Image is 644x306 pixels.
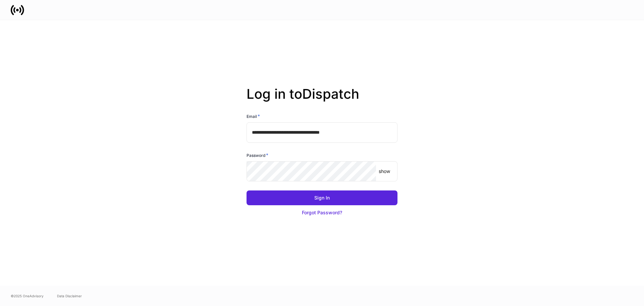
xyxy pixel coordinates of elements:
button: Forgot Password? [247,205,397,220]
span: © 2025 OneAdvisory [11,293,44,299]
h2: Log in to Dispatch [247,86,397,113]
div: Forgot Password? [302,209,342,216]
a: Data Disclaimer [57,293,82,299]
h6: Password [247,152,268,159]
div: Sign In [314,194,330,201]
h6: Email [247,113,260,120]
button: Sign In [247,190,397,205]
p: show [379,168,390,175]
